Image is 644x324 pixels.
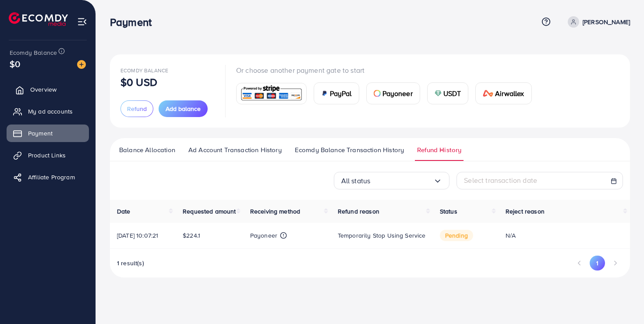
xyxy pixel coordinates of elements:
[119,145,175,155] span: Balance Allocation
[120,100,153,117] button: Refund
[250,207,301,216] span: Receiving method
[183,231,200,240] span: $224.1
[236,65,539,75] p: Or choose another payment gate to start
[338,231,426,240] span: Temporarily stop using service
[590,256,605,271] button: Go to page 1
[77,17,87,27] img: menu
[117,231,158,240] span: [DATE] 10:07:21
[417,145,461,155] span: Refund History
[159,100,208,117] button: Add balance
[166,104,201,113] span: Add balance
[117,207,131,216] span: Date
[7,81,89,98] a: Overview
[28,151,66,160] span: Product Links
[7,168,89,186] a: Affiliate Program
[120,67,168,74] span: Ecomdy Balance
[341,174,371,188] span: All status
[236,83,307,104] a: card
[338,207,379,216] span: Refund reason
[440,207,457,216] span: Status
[117,259,144,267] span: 1 result(s)
[295,145,404,155] span: Ecomdy Balance Transaction History
[464,175,537,185] span: Select transaction date
[495,88,524,99] span: Airwallex
[443,88,461,99] span: USDT
[30,85,57,94] span: Overview
[572,256,623,271] ul: Pagination
[583,17,630,27] p: [PERSON_NAME]
[506,231,516,240] span: N/A
[9,12,68,26] img: logo
[321,90,328,97] img: card
[334,172,450,189] div: Search for option
[250,230,277,241] p: Payoneer
[366,82,420,104] a: cardPayoneer
[28,173,75,182] span: Affiliate Program
[10,48,57,57] span: Ecomdy Balance
[382,88,413,99] span: Payoneer
[110,16,159,28] h3: Payment
[7,125,89,142] a: Payment
[564,16,630,28] a: [PERSON_NAME]
[435,90,442,97] img: card
[7,146,89,164] a: Product Links
[77,60,86,69] img: image
[330,88,352,99] span: PayPal
[440,230,473,241] span: pending
[10,57,20,70] span: $0
[427,82,469,104] a: cardUSDT
[120,77,157,87] p: $0 USD
[127,104,147,113] span: Refund
[370,174,433,188] input: Search for option
[28,107,73,116] span: My ad accounts
[374,90,381,97] img: card
[506,207,545,216] span: Reject reason
[188,145,282,155] span: Ad Account Transaction History
[239,84,304,103] img: card
[483,90,493,97] img: card
[475,82,531,104] a: cardAirwallex
[607,285,637,317] iframe: Chat
[28,129,53,138] span: Payment
[7,103,89,120] a: My ad accounts
[183,207,236,216] span: Requested amount
[314,82,359,104] a: cardPayPal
